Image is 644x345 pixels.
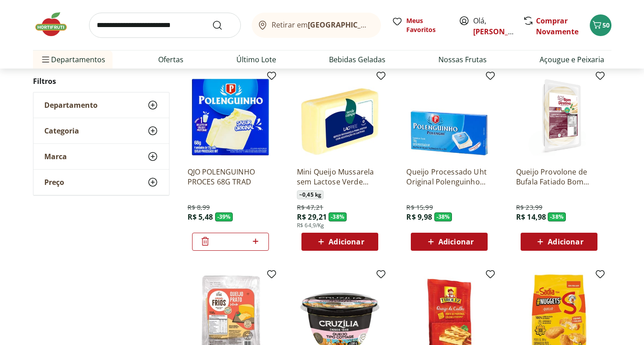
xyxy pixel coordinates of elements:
[406,16,448,34] span: Meus Favoritos
[536,16,578,37] a: Comprar Novamente
[540,54,604,65] a: Açougue e Peixaria
[188,167,273,187] a: QJO POLENGUINHO PROCES 68G TRAD
[438,54,487,65] a: Nossas Frutas
[33,144,169,169] button: Marca
[44,101,98,110] span: Departamento
[516,203,542,212] span: R$ 23,99
[158,54,183,65] a: Ofertas
[33,72,169,90] h2: Filtros
[33,11,78,38] img: Hortifruti
[392,16,448,34] a: Meus Favoritos
[590,14,611,36] button: Carrinho
[33,92,169,118] button: Departamento
[308,20,460,30] b: [GEOGRAPHIC_DATA]/[GEOGRAPHIC_DATA]
[516,212,546,222] span: R$ 14,98
[602,21,610,29] span: 50
[297,74,383,160] img: Mini Queijo Mussarela sem Lactose Verde Campo Lacfree Unidade
[297,222,324,229] span: R$ 64,9/Kg
[188,203,210,212] span: R$ 8,99
[40,49,105,70] span: Departamentos
[329,54,385,65] a: Bebidas Geladas
[521,233,597,251] button: Adicionar
[236,54,276,65] a: Último Lote
[40,49,51,70] button: Menu
[411,233,488,251] button: Adicionar
[406,167,492,187] a: Queijo Processado Uht Original Polenguinho 136G 8 Unidades
[44,126,79,135] span: Categoria
[473,27,532,37] a: [PERSON_NAME]
[89,13,241,38] input: search
[329,238,364,245] span: Adicionar
[516,74,602,160] img: Queijo Provolone de Bufala Fatiado Bom Destino 150g
[33,170,169,195] button: Preço
[188,212,213,222] span: R$ 5,48
[272,21,371,29] span: Retirar em
[548,238,583,245] span: Adicionar
[438,238,474,245] span: Adicionar
[44,152,67,161] span: Marca
[252,13,381,38] button: Retirar em[GEOGRAPHIC_DATA]/[GEOGRAPHIC_DATA]
[44,178,64,187] span: Preço
[297,190,324,199] span: ~ 0,45 kg
[516,167,602,187] a: Queijo Provolone de Bufala Fatiado Bom Destino 150g
[473,15,513,37] span: Olá,
[215,212,233,221] span: - 39 %
[434,212,452,221] span: - 38 %
[212,20,234,31] button: Submit Search
[297,203,323,212] span: R$ 47,21
[329,212,347,221] span: - 38 %
[548,212,566,221] span: - 38 %
[406,74,492,160] img: Queijo Processado Uht Original Polenguinho 136G 8 Unidades
[301,233,378,251] button: Adicionar
[33,118,169,143] button: Categoria
[297,212,327,222] span: R$ 29,21
[297,167,383,187] a: Mini Queijo Mussarela sem Lactose Verde Campo Lacfree Unidade
[406,203,432,212] span: R$ 15,99
[406,212,432,222] span: R$ 9,98
[188,74,273,160] img: QJO POLENGUINHO PROCES 68G TRAD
